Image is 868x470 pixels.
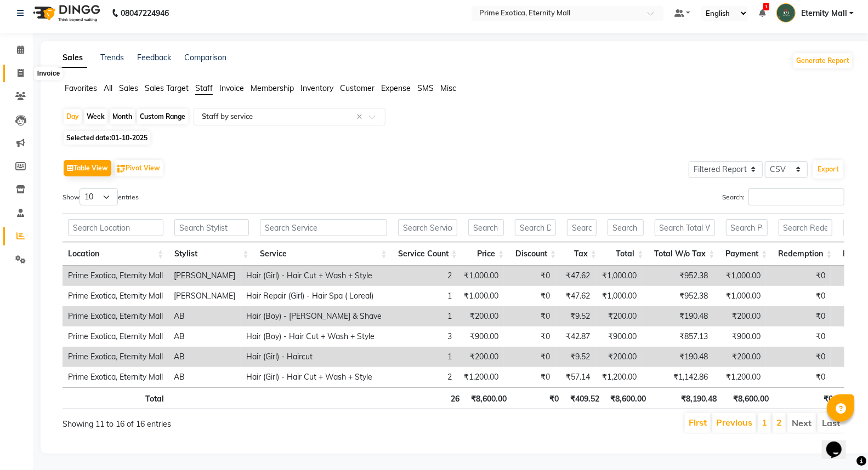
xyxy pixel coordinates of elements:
td: ₹0 [766,286,831,306]
label: Search: [722,188,844,205]
input: Search Service [260,219,387,236]
td: ₹200.00 [595,347,642,367]
td: ₹900.00 [457,326,504,347]
span: Membership [251,83,294,93]
td: ₹1,200.00 [457,367,504,387]
a: First [689,417,707,428]
th: Price: activate to sort column ascending [463,242,510,266]
th: Redemption: activate to sort column ascending [773,242,838,266]
span: All [104,83,112,93]
select: Showentries [80,188,118,205]
input: Search Discount [515,219,556,236]
td: ₹0 [766,347,831,367]
span: Selected date: [64,131,150,145]
td: ₹1,000.00 [713,286,766,306]
input: Search Stylist [174,219,249,236]
td: ₹0 [504,347,555,367]
td: ₹0 [766,266,831,286]
td: ₹1,000.00 [595,266,642,286]
td: ₹200.00 [713,306,766,326]
input: Search Redemption [779,219,832,236]
a: 1 [759,8,765,18]
td: ₹1,000.00 [595,286,642,306]
img: Eternity Mall [776,3,796,22]
td: 1 [387,347,457,367]
input: Search Total W/o Tax [655,219,715,236]
td: 2 [387,266,457,286]
td: Prime Exotica, Eternity Mall [63,367,168,387]
a: Previous [716,417,752,428]
th: Stylist: activate to sort column ascending [169,242,254,266]
td: ₹200.00 [457,306,504,326]
th: 26 [395,387,465,409]
span: Clear all [356,111,366,123]
th: ₹8,190.48 [652,387,722,409]
td: ₹0 [766,326,831,347]
th: ₹409.52 [564,387,605,409]
a: Feedback [137,53,171,62]
td: Prime Exotica, Eternity Mall [63,326,168,347]
td: AB [168,367,241,387]
span: Misc [440,83,456,93]
td: ₹900.00 [713,326,766,347]
td: Hair (Girl) - Hair Cut + Wash + Style [241,266,387,286]
td: 3 [387,326,457,347]
td: Hair (Boy) - [PERSON_NAME] & Shave [241,306,387,326]
td: ₹1,000.00 [457,266,504,286]
th: Service: activate to sort column ascending [254,242,393,266]
button: Table View [64,160,111,176]
th: ₹8,600.00 [465,387,512,409]
td: Hair (Boy) - Hair Cut + Wash + Style [241,326,387,347]
td: ₹57.14 [555,367,595,387]
td: ₹857.13 [642,326,713,347]
iframe: chat widget [822,426,857,459]
input: Search Location [68,219,163,236]
span: Customer [340,83,375,93]
span: 01-10-2025 [111,134,147,142]
td: ₹1,200.00 [713,367,766,387]
div: Showing 11 to 16 of 16 entries [63,412,379,430]
th: Service Count: activate to sort column ascending [393,242,463,266]
span: Staff [195,83,213,93]
td: ₹200.00 [713,347,766,367]
td: ₹190.48 [642,347,713,367]
span: Sales Target [145,83,189,93]
td: ₹1,142.86 [642,367,713,387]
td: 1 [387,306,457,326]
span: Favorites [65,83,97,93]
a: 1 [762,417,767,428]
span: Inventory [300,83,333,93]
th: ₹8,600.00 [605,387,652,409]
a: Sales [58,48,87,68]
td: ₹952.38 [642,286,713,306]
div: Invoice [35,67,63,80]
td: AB [168,306,241,326]
th: Total: activate to sort column ascending [602,242,649,266]
th: Location: activate to sort column ascending [63,242,169,266]
td: Prime Exotica, Eternity Mall [63,306,168,326]
td: 1 [387,286,457,306]
td: ₹9.52 [555,306,595,326]
div: Month [110,109,135,124]
th: Tax: activate to sort column ascending [561,242,602,266]
td: Prime Exotica, Eternity Mall [63,286,168,306]
td: Hair (Girl) - Haircut [241,347,387,367]
span: Expense [381,83,411,93]
td: ₹952.38 [642,266,713,286]
td: [PERSON_NAME] [168,266,241,286]
td: ₹1,000.00 [713,266,766,286]
input: Search: [748,188,844,205]
td: AB [168,347,241,367]
td: ₹200.00 [457,347,504,367]
a: 2 [776,417,782,428]
button: Export [813,160,843,179]
td: ₹0 [504,286,555,306]
span: Eternity Mall [801,8,847,19]
td: ₹190.48 [642,306,713,326]
input: Search Total [608,219,644,236]
th: Payment: activate to sort column ascending [721,242,773,266]
th: Discount: activate to sort column ascending [509,242,561,266]
input: Search Service Count [398,219,457,236]
th: ₹0 [512,387,564,409]
input: Search Tax [567,219,597,236]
